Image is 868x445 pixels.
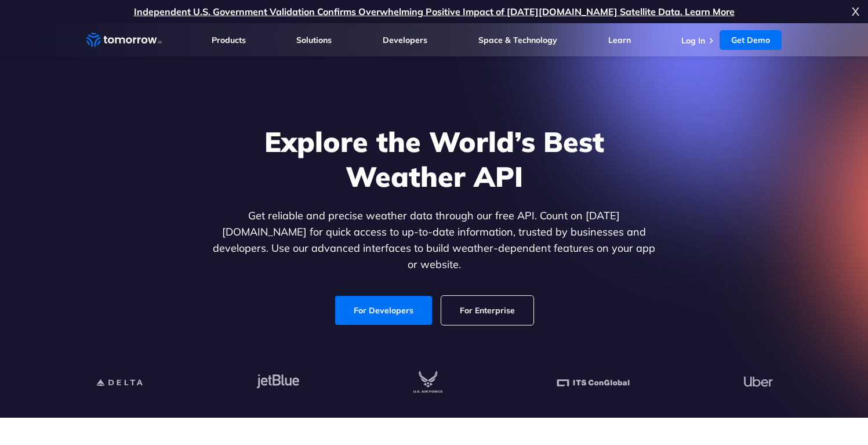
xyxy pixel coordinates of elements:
[478,35,557,45] a: Space & Technology
[608,35,631,45] a: Learn
[210,124,658,194] h1: Explore the World’s Best Weather API
[86,31,162,49] a: Home link
[681,35,705,46] a: Log In
[383,35,427,45] a: Developers
[335,296,432,325] a: For Developers
[210,208,658,273] p: Get reliable and precise weather data through our free API. Count on [DATE][DOMAIN_NAME] for quic...
[441,296,533,325] a: For Enterprise
[212,35,246,45] a: Products
[720,30,782,50] a: Get Demo
[134,6,735,17] a: Independent U.S. Government Validation Confirms Overwhelming Positive Impact of [DATE][DOMAIN_NAM...
[296,35,332,45] a: Solutions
